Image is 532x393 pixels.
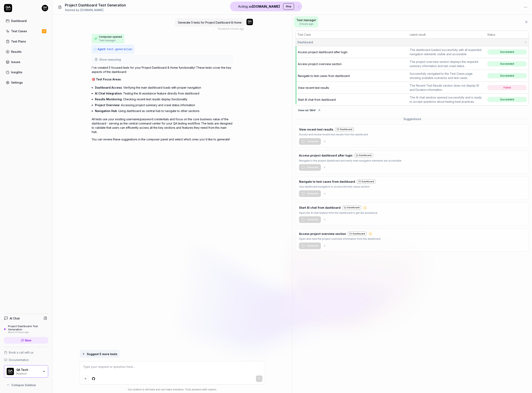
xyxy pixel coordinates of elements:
[95,103,119,107] span: Project Overview
[408,31,486,38] th: Latest result
[298,86,329,89] a: View recent test results
[25,338,31,342] span: New
[486,31,529,38] th: Status
[11,70,22,74] div: Insights
[99,39,115,42] span: Test manager
[487,49,527,55] span: Succeeded
[11,60,20,64] div: Issues
[307,166,318,169] span: Generate
[299,232,346,236] h3: Access project overview section
[95,96,233,102] li: : Checking recent test results display functionality
[487,61,527,66] span: Succeeded
[4,358,48,362] a: Documentation
[4,79,48,86] a: Settings
[354,153,373,158] a: Dashboard
[92,117,233,134] p: All tests use your existing username/password credentials and focus on the core business value of...
[11,80,23,85] div: Settings
[299,159,401,163] p: Navigate to the project dashboard and verify main navigation elements are accessible
[98,47,132,52] p: Agent:
[92,78,122,81] span: 🎯 Test Focus Areas:
[296,31,408,38] th: Test Case
[299,205,341,210] h3: Start AI chat from dashboard
[217,27,222,30] span: You
[8,325,48,331] div: Project Dashboard Test Generation
[299,138,321,145] button: Generate
[348,231,367,236] a: Dashboard
[400,117,424,121] span: Suggestions
[95,109,117,113] span: Navigation Hub
[296,18,316,22] span: Test manager
[95,102,233,108] li: : Accessing project summary and crawl status information
[299,133,368,137] p: Access and review recent test results from the dashboard
[246,19,253,25] img: 7ccf6c19-61ad-4a6c-8811-018b02a1b829.jpg
[4,337,48,344] a: New
[487,85,527,90] span: Failed
[299,243,321,249] button: Generate
[99,35,122,39] span: Composer opened
[11,50,22,54] div: Results
[92,65,233,74] p: I've created 5 focused tests for your Project Dashboard & Home functionality! These tests cover t...
[10,316,20,320] h4: AI Chat
[298,50,347,54] a: Access project dashboard after login
[298,74,350,78] a: Navigate to test cases from dashboard
[80,388,265,391] div: Our chatbot is still beta and can make mistakes. Trust answers with caution.
[410,72,484,80] div: Successfully navigated to the Test Cases page showing available scenarios and test cases.
[298,98,336,101] a: Start AI chat from dashboard
[4,58,48,66] a: Issues
[410,48,484,56] div: The dashboard loaded successfully with all expected navigation elements visible and accessible.
[307,218,318,221] span: Generate
[92,55,232,63] button: Show reasoning
[95,85,233,90] li: : Verifying the main dashboard loads with proper navigation
[299,237,380,241] p: Open and view the project overview information from the dashboard
[410,83,484,92] div: The Recent Test Results section does not display ID and Duration information.
[95,86,122,89] span: Dashboard Access
[410,95,484,104] div: The AI chat window opened successfully and is ready to accept questions about testing best practi...
[299,153,352,158] h3: Access project dashboard after login
[299,179,355,184] h3: Navigate to test cases from dashboard
[357,179,376,184] a: Dashboard
[11,29,27,33] div: Test Cases
[299,127,333,132] h3: View recent test results
[299,211,377,215] p: Open the AI chat feature from the dashboard to get QA assistance
[95,90,233,96] li: : Testing the AI assistance feature directly from dashboard
[8,331,48,334] div: about 4 hours ago
[87,352,117,356] span: Suggest 5 more tests
[82,375,89,382] button: Add attachment
[487,73,527,78] span: Succeeded
[11,19,27,23] div: Dashboard
[354,153,373,158] div: Dashboard
[4,17,48,25] a: Dashboard
[307,140,318,143] span: Generate
[296,22,316,26] span: 3 hours ago
[299,164,321,171] button: Generate
[16,368,40,372] div: QA Tech
[4,381,48,389] button: Collapse Sidebar
[65,8,126,12] div: Started by
[9,350,33,355] span: Book a call with us
[7,368,14,375] img: QA Tech Logo
[299,190,321,197] button: Generate
[92,137,233,141] p: You can review these suggestions in the composer panel and select which ones you'd like to generate!
[217,27,244,31] div: , about 4 hours ago
[335,127,354,132] div: Dashboard
[487,97,527,102] span: Succeeded
[342,205,361,210] a: Dashboard
[107,48,132,51] span: test-generation
[298,62,342,66] span: Access project overview section
[65,2,126,8] h1: Project Dashboard Test Generation
[294,16,318,27] button: Test manager3 hours ago
[80,8,103,12] span: [DOMAIN_NAME]
[299,185,376,189] p: Use dashboard navigation to access the test cases section
[4,350,48,355] a: Book a call with us
[95,97,122,101] span: Results Monitoring
[80,350,120,358] button: Suggest 5 more tests
[11,39,26,44] div: Test Plans
[16,372,40,375] div: Bugduck
[296,108,323,112] a: View run 'l8h4'
[283,3,294,10] button: Stop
